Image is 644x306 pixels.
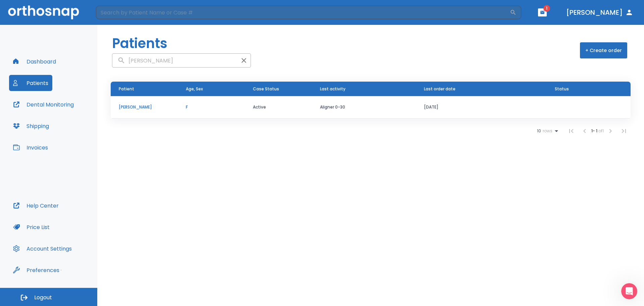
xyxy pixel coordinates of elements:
[112,54,237,67] input: search
[563,6,636,18] button: [PERSON_NAME]
[253,86,279,92] span: Case Status
[112,33,167,53] h1: Patients
[543,5,550,12] span: 1
[245,96,312,119] td: Active
[416,96,547,119] td: [DATE]
[621,283,637,299] iframe: Intercom live chat
[34,294,52,301] span: Logout
[119,86,134,92] span: Patient
[9,139,52,156] button: Invoices
[9,198,63,214] button: Help Center
[8,5,79,19] img: Orthosnap
[9,53,60,70] button: Dashboard
[598,128,604,134] span: of 1
[591,128,598,134] span: 1 - 1
[537,129,541,133] span: 10
[9,96,78,113] button: Dental Monitoring
[580,42,627,58] button: + Create order
[9,241,76,257] button: Account Settings
[424,86,455,92] span: Last order date
[58,267,64,273] div: Tooltip anchor
[119,104,170,110] p: [PERSON_NAME]
[186,104,237,110] p: F
[9,219,54,235] button: Price List
[9,75,52,91] button: Patients
[186,86,203,92] span: Age, Sex
[312,96,416,119] td: Aligner 0-30
[541,129,552,133] span: rows
[320,86,345,92] span: Last activity
[555,86,569,92] span: Status
[9,118,53,134] button: Shipping
[96,6,510,19] input: Search by Patient Name or Case #
[9,262,63,278] button: Preferences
